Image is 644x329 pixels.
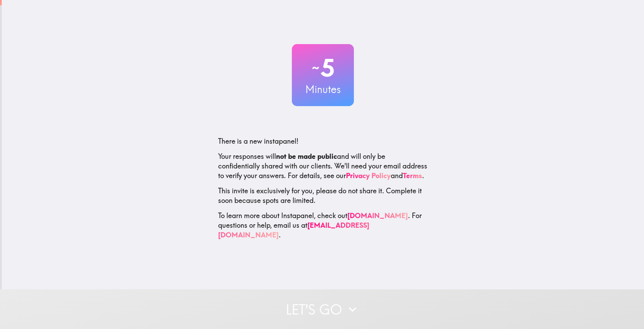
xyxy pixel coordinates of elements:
[292,54,354,82] h2: 5
[311,58,320,78] span: ~
[292,82,354,96] h3: Minutes
[218,186,428,205] p: This invite is exclusively for you, please do not share it. Complete it soon because spots are li...
[218,152,428,181] p: Your responses will and will only be confidentially shared with our clients. We'll need your emai...
[347,211,408,220] a: [DOMAIN_NAME]
[218,211,428,240] p: To learn more about Instapanel, check out . For questions or help, email us at .
[403,171,422,180] a: Terms
[218,137,298,145] span: There is a new instapanel!
[276,152,337,161] b: not be made public
[218,221,369,239] a: [EMAIL_ADDRESS][DOMAIN_NAME]
[346,171,391,180] a: Privacy Policy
